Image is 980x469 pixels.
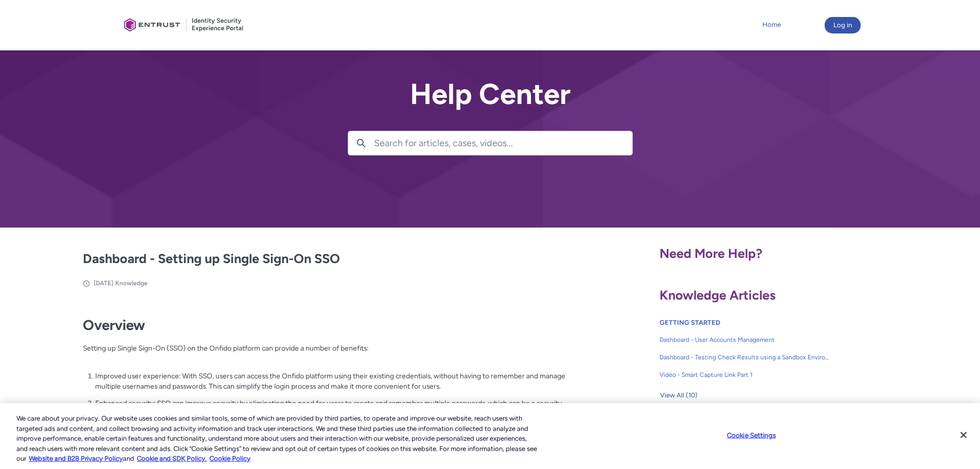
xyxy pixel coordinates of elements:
a: Home [760,17,783,32]
li: Knowledge [115,279,148,288]
span: Video - Smart Capture Link Part 1 [660,370,830,379]
span: Dashboard - User Accounts Management [660,335,830,344]
button: Search [348,131,374,155]
p: Enhanced security: SSO can improve security by eliminating the need for users to create and remem... [95,398,571,419]
p: Improved user experience: With SSO, users can access the Onfido platform using their existing cre... [95,371,571,392]
strong: Overview [83,317,145,334]
a: Cookie Policy [209,455,251,462]
div: We care about your privacy. Our website uses cookies and similar tools, some of which are provide... [16,413,539,464]
button: Cookie Settings [719,425,783,446]
a: Cookie and SDK Policy. [137,455,207,462]
h2: Help Center [348,78,633,110]
input: Search for articles, cases, videos... [374,131,632,155]
h2: Dashboard - Setting up Single Sign-On SSO [83,249,571,269]
a: Video - Smart Capture Link Part 1 [660,366,830,384]
button: View All (10) [660,387,698,404]
span: Dashboard - Testing Check Results using a Sandbox Environment [660,353,830,362]
span: [DATE] [94,280,113,287]
span: Need More Help? [660,246,762,261]
span: View All (10) [660,388,698,403]
button: Log in [825,17,861,33]
span: Knowledge Articles [660,287,776,303]
a: Dashboard - Testing Check Results using a Sandbox Environment [660,349,830,366]
a: Dashboard - User Accounts Management [660,331,830,349]
a: More information about our cookie policy., opens in a new tab [29,455,123,462]
button: Close [952,424,975,446]
p: Setting up Single Sign-On (SSO) on the Onfido platform can provide a number of benefits: [83,343,571,364]
a: GETTING STARTED [660,319,720,326]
